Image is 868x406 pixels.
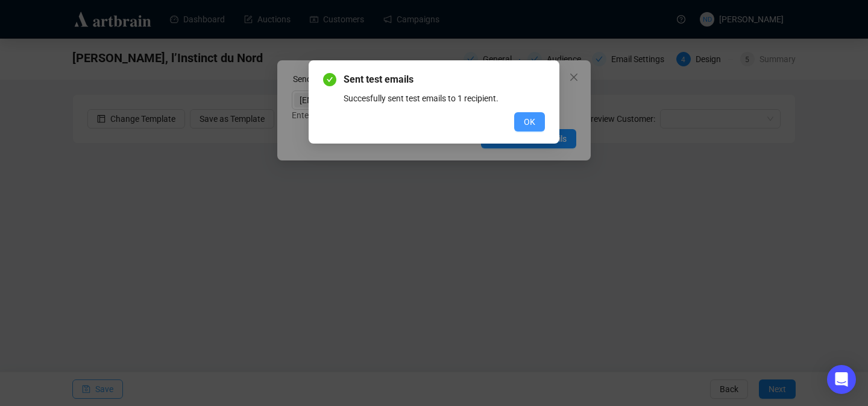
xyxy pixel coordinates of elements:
div: Succesfully sent test emails to 1 recipient. [344,92,545,105]
span: Sent test emails [344,72,545,87]
div: Open Intercom Messenger [827,365,856,394]
span: check-circle [323,73,336,86]
button: OK [514,112,545,132]
span: OK [524,115,535,128]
